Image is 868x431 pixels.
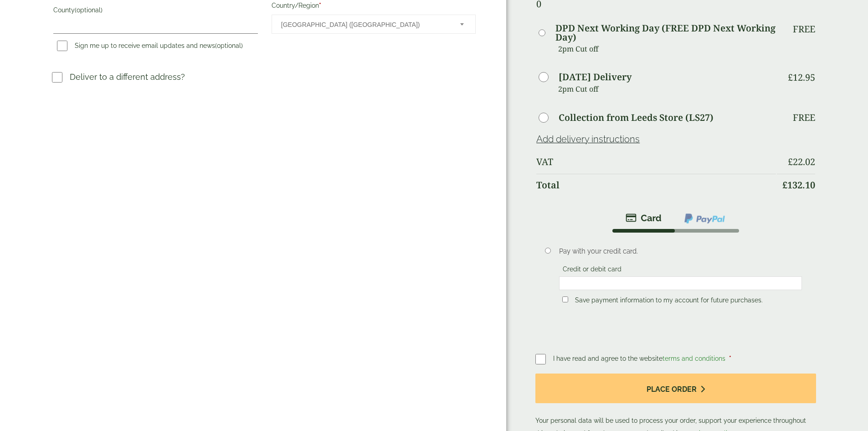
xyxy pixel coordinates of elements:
p: Deliver to a different address? [70,71,185,83]
span: (optional) [215,42,243,49]
th: VAT [536,151,776,173]
iframe: Secure card payment input frame [562,279,799,287]
p: Free [793,112,815,123]
p: 2pm Cut off [558,42,776,56]
label: DPD Next Working Day (FREE DPD Next Working Day) [555,24,776,42]
label: Save payment information to my account for future purchases. [571,296,766,306]
p: Free [793,24,815,35]
span: £ [788,71,793,83]
th: Total [536,174,776,196]
label: Collection from Leeds Store (LS27) [559,113,714,122]
abbr: required [729,355,731,362]
abbr: required [319,2,321,9]
label: Sign me up to receive email updates and news [53,42,247,52]
input: Sign me up to receive email updates and news(optional) [57,41,67,51]
a: Add delivery instructions [536,134,640,145]
p: 2pm Cut off [558,82,776,96]
label: Credit or debit card [559,265,625,275]
bdi: 22.02 [788,156,815,168]
span: United Kingdom (UK) [281,15,448,34]
p: Pay with your credit card. [559,246,802,256]
img: stripe.png [626,213,662,223]
label: [DATE] Delivery [559,73,632,82]
span: (optional) [75,6,103,14]
img: ppcp-gateway.png [683,213,726,224]
a: terms and conditions [663,355,725,362]
span: £ [782,179,787,191]
span: I have read and agree to the website [553,355,727,362]
bdi: 12.95 [788,71,815,83]
label: County [53,4,257,19]
bdi: 132.10 [782,179,815,191]
button: Place order [535,374,816,403]
span: £ [788,156,793,168]
span: Country/Region [272,15,476,34]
